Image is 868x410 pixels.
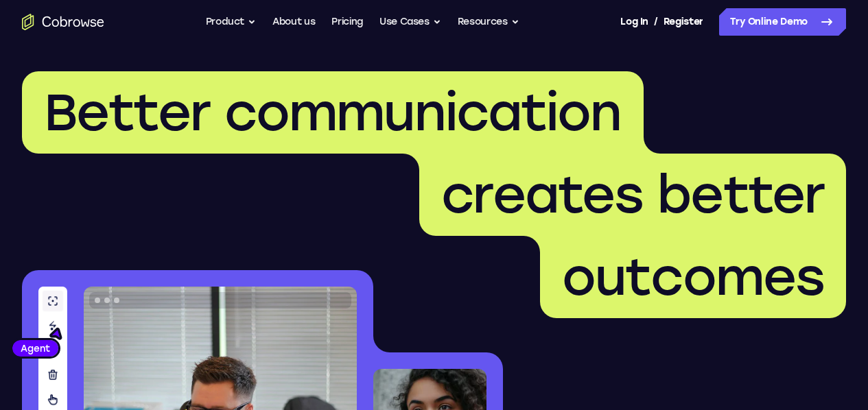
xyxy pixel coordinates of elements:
span: Better communication [44,82,622,143]
button: Use Cases [379,8,441,36]
a: About us [272,8,315,36]
button: Resources [458,8,519,36]
a: Register [664,8,703,36]
button: Product [206,8,257,36]
span: / [654,14,658,30]
span: creates better [441,164,824,226]
span: outcomes [562,246,824,308]
a: Pricing [331,8,363,36]
a: Go to the home page [22,14,104,30]
span: Agent [12,341,58,355]
a: Log In [620,8,648,36]
a: Try Online Demo [719,8,846,36]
